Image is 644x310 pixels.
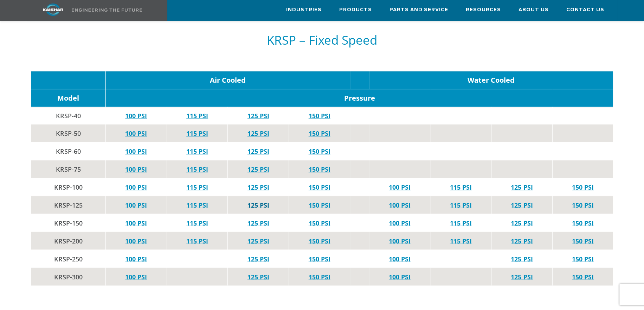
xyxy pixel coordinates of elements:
[125,165,147,173] a: 100 PSI
[247,219,269,227] a: 125 PSI
[31,196,105,214] td: KRSP-125
[369,71,613,89] td: Water Cooled
[511,201,533,209] a: 125 PSI
[31,89,105,107] td: Model
[247,165,269,173] a: 125 PSI
[247,147,269,156] a: 125 PSI
[31,268,105,286] td: KRSP-300
[31,160,105,178] td: KRSP-75
[450,201,472,209] a: 115 PSI
[186,147,208,156] a: 115 PSI
[309,165,330,173] a: 150 PSI
[105,89,613,107] td: Pressure
[572,183,594,191] a: 150 PSI
[450,237,472,245] a: 115 PSI
[31,142,105,160] td: KRSP-60
[572,237,594,245] a: 150 PSI
[389,255,411,263] a: 100 PSI
[125,183,147,191] a: 100 PSI
[519,6,549,14] span: About Us
[72,8,142,12] img: Engineering the future
[389,183,411,191] a: 100 PSI
[389,0,448,19] a: Parts and Service
[339,6,372,14] span: Products
[389,6,448,14] span: Parts and Service
[186,201,208,209] a: 115 PSI
[309,201,330,209] a: 150 PSI
[186,112,208,120] a: 115 PSI
[31,214,105,232] td: KRSP-150
[125,273,147,281] a: 100 PSI
[309,219,330,227] a: 150 PSI
[286,0,322,19] a: Industries
[247,255,269,263] a: 125 PSI
[31,33,613,47] h5: KRSP – Fixed Speed
[125,112,147,120] a: 100 PSI
[31,107,105,125] td: KRSP-40
[309,129,330,138] a: 150 PSI
[31,232,105,250] td: KRSP-200
[186,237,208,245] a: 115 PSI
[125,255,147,263] a: 100 PSI
[309,112,330,120] a: 150 PSI
[450,219,472,227] a: 115 PSI
[247,237,269,245] a: 125 PSI
[309,255,330,263] a: 150 PSI
[572,255,594,263] a: 150 PSI
[309,147,330,156] a: 150 PSI
[247,129,269,138] a: 125 PSI
[389,273,411,281] a: 100 PSI
[186,183,208,191] a: 115 PSI
[511,219,533,227] a: 125 PSI
[389,219,411,227] a: 100 PSI
[339,0,372,19] a: Products
[27,4,79,16] img: kaishan logo
[105,71,350,89] td: Air Cooled
[186,129,208,138] a: 115 PSI
[247,112,269,120] a: 125 PSI
[31,125,105,143] td: KRSP-50
[511,183,533,191] a: 125 PSI
[286,6,322,14] span: Industries
[389,201,411,209] a: 100 PSI
[186,165,208,173] a: 115 PSI
[125,129,147,138] a: 100 PSI
[309,183,330,191] a: 150 PSI
[566,0,604,19] a: Contact Us
[247,273,269,281] a: 125 PSI
[31,250,105,268] td: KRSP-250
[186,219,208,227] a: 115 PSI
[125,237,147,245] a: 100 PSI
[31,178,105,196] td: KRSP-100
[389,237,411,245] a: 100 PSI
[566,6,604,14] span: Contact Us
[511,273,533,281] a: 125 PSI
[466,0,501,19] a: Resources
[511,255,533,263] a: 125 PSI
[572,273,594,281] a: 150 PSI
[125,219,147,227] a: 100 PSI
[511,237,533,245] a: 125 PSI
[309,273,330,281] a: 150 PSI
[450,183,472,191] a: 115 PSI
[125,147,147,156] a: 100 PSI
[247,183,269,191] a: 125 PSI
[247,201,269,209] a: 125 PSI
[466,6,501,14] span: Resources
[572,219,594,227] a: 150 PSI
[519,0,549,19] a: About Us
[572,201,594,209] a: 150 PSI
[309,237,330,245] a: 150 PSI
[125,201,147,209] a: 100 PSI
